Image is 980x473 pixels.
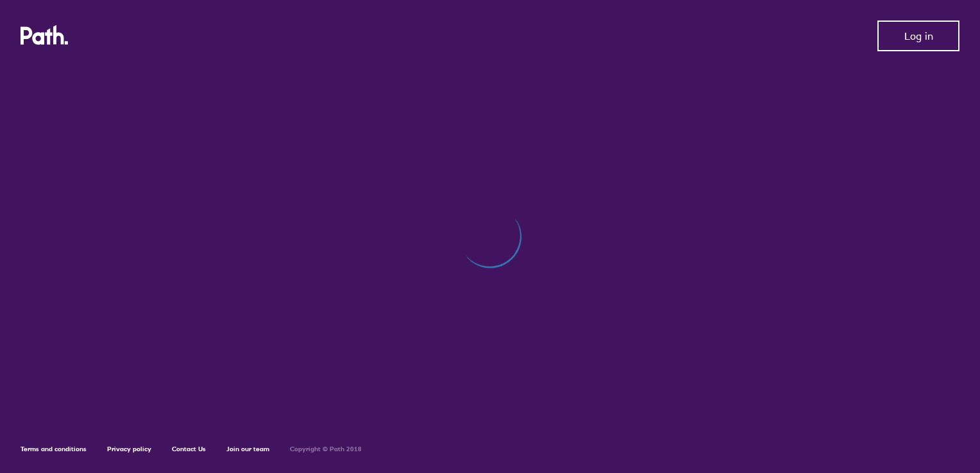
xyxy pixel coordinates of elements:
[226,445,269,453] a: Join our team
[877,21,959,51] button: Log in
[107,445,151,453] a: Privacy policy
[172,445,206,453] a: Contact Us
[290,445,362,453] h6: Copyright © Path 2018
[21,445,87,453] a: Terms and conditions
[904,30,933,42] span: Log in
